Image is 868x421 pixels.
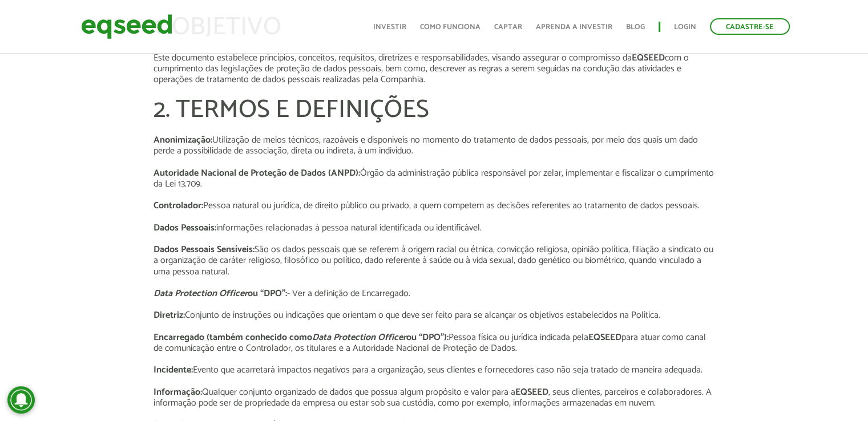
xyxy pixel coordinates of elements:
[154,286,248,301] em: Data Protection Officer
[154,288,715,299] p: - Ver a definição de Encarregado.
[154,222,715,233] p: informações relacionadas à pessoa natural identificada ou identificável.
[154,200,715,211] p: Pessoa natural ou jurídica, de direito público ou privado, a quem competem as decisões referentes...
[154,310,715,321] p: Conjunto de instruções ou indicações que orientam o que deve ser feito para se alcançar os objeti...
[420,23,481,31] a: Como funciona
[154,220,216,236] strong: Dados Pessoais:
[248,286,287,301] strong: ou “DPO”:
[494,23,522,31] a: Captar
[154,198,203,213] strong: Controlador:
[154,330,449,345] strong: Encarregado (também conhecido como ou “DPO”):
[674,23,696,31] a: Login
[154,244,715,277] p: São os dados pessoais que se referem à origem racial ou étnica, convicção religiosa, opinião polí...
[154,332,715,354] p: Pessoa física ou jurídica indicada pela para atuar como canal de comunicação entre o Controlador,...
[154,307,185,323] strong: Diretriz:
[373,23,406,31] a: Investir
[154,168,715,189] p: Órgão da administração pública responsável por zelar, implementar e fiscalizar o cumprimento da L...
[154,132,212,148] strong: Anonimização:
[536,23,612,31] a: Aprenda a investir
[632,50,665,66] strong: EQSEED
[154,135,715,156] p: Utilização de meios técnicos, razoáveis e disponíveis no momento do tratamento de dados pessoais,...
[154,387,715,408] p: Qualquer conjunto organizado de dados que possua algum propósito e valor para a , seus clientes, ...
[154,362,193,378] strong: Incidente:
[154,384,202,400] strong: Informação:
[154,52,715,86] p: Este documento estabelece princípios, conceitos, requisitos, diretrizes e responsabilidades, visa...
[515,384,548,400] strong: EQSEED
[312,330,406,345] em: Data Protection Officer
[81,11,172,42] img: EqSeed
[154,365,715,375] p: Evento que acarretará impactos negativos para a organização, seus clientes e fornecedores caso nã...
[154,242,255,257] strong: Dados Pessoais Sensíveis:
[710,18,790,35] a: Cadastre-se
[588,330,621,345] strong: EQSEED
[154,96,715,124] h2: 2. TERMOS E DEFINIÇÕES
[626,23,645,31] a: Blog
[154,165,360,181] strong: Autoridade Nacional de Proteção de Dados (ANPD):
